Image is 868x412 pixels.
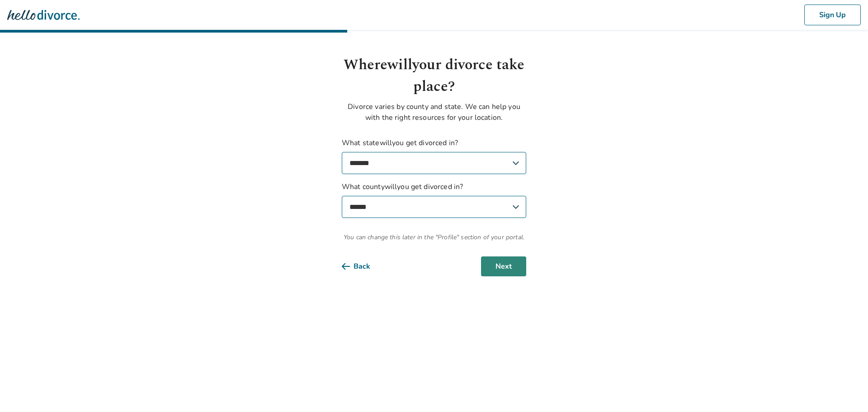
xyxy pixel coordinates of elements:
[804,5,861,25] button: Sign Up
[342,196,526,218] select: What countywillyou get divorced in?
[342,101,526,123] p: Divorce varies by county and state. We can help you with the right resources for your location.
[7,6,80,24] img: Hello Divorce Logo
[342,137,526,174] label: What state will you get divorced in?
[342,256,385,276] button: Back
[342,181,526,218] label: What county will you get divorced in?
[342,232,526,242] span: You can change this later in the "Profile" section of your portal.
[342,152,526,174] select: What statewillyou get divorced in?
[481,256,526,276] button: Next
[342,54,526,98] h1: Where will your divorce take place?
[823,369,868,412] iframe: Chat Widget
